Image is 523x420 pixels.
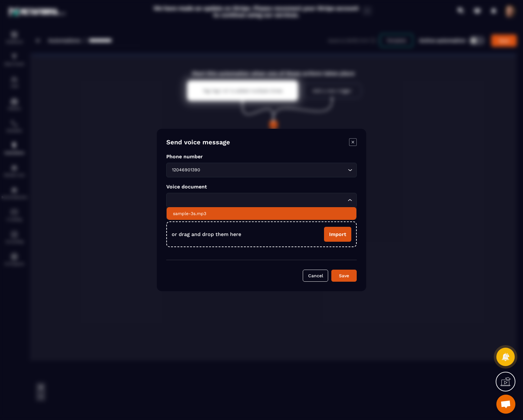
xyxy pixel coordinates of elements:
[166,154,357,160] p: Phone number
[303,270,328,282] button: Cancel
[324,227,351,242] label: Import
[172,231,241,237] p: or drag and drop them here
[335,272,353,279] div: Save
[331,270,357,282] button: Save
[202,167,346,174] input: Search for option
[166,138,230,147] h4: Send voice message
[170,197,346,204] input: Search for option
[166,163,357,177] div: Search for option
[166,184,357,190] p: Voice document
[170,167,202,174] span: 12046901390
[173,210,350,217] p: sample-3s.mp3
[496,395,515,414] a: Open chat
[166,193,357,207] div: Search for option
